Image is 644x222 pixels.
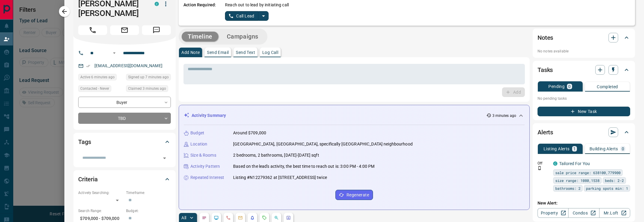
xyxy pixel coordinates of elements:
p: All [181,216,186,220]
svg: Calls [226,215,231,220]
p: Activity Summary [192,112,226,119]
button: Call Lead [225,11,258,21]
h2: Notes [538,33,553,42]
div: Tue Oct 14 2025 [126,85,171,94]
p: Building Alerts [590,147,618,151]
h2: Alerts [538,127,553,137]
p: 1 [573,147,576,151]
h2: Tasks [538,65,553,75]
p: New Alert: [538,200,630,206]
p: Listing #N12279362 at [STREET_ADDRESS] twice [233,174,327,181]
p: Budget: [126,208,171,214]
h2: Criteria [78,174,98,184]
p: Completed [597,85,618,89]
button: Open [111,49,118,57]
svg: Emails [238,215,243,220]
p: Repeated Interest [190,174,224,181]
svg: Opportunities [274,215,279,220]
svg: Lead Browsing Activity [214,215,219,220]
svg: Listing Alerts [250,215,255,220]
button: Regenerate [335,190,373,200]
p: Based on the lead's activity, the best time to reach out is: 3:00 PM - 4:00 PM [233,163,374,170]
div: Tags [78,135,171,149]
div: condos.ca [553,161,557,166]
span: Contacted - Never [80,86,109,92]
p: Log Call [262,50,278,55]
span: parking spots min: 1 [586,185,628,191]
div: Activity Summary3 minutes ago [184,110,525,121]
p: 0 [568,84,571,89]
p: [GEOGRAPHIC_DATA], [GEOGRAPHIC_DATA], specifically [GEOGRAPHIC_DATA] neighbourhood [233,141,413,147]
span: size range: 1080,1538 [555,177,599,183]
div: Tasks [538,63,630,77]
a: Condos [568,208,599,218]
span: sale price range: 638100,779900 [555,170,621,176]
p: Location [190,141,207,147]
button: Timeline [182,32,218,42]
svg: Notes [202,215,207,220]
p: Size & Rooms [190,152,216,158]
p: Off [538,161,550,166]
span: Signed up 7 minutes ago [128,74,169,80]
svg: Push Notification Only [538,166,542,170]
div: Tue Oct 14 2025 [78,74,123,82]
a: [EMAIL_ADDRESS][DOMAIN_NAME] [94,63,162,68]
span: Call [78,25,107,35]
div: Alerts [538,125,630,139]
button: Campaigns [221,32,264,42]
button: New Task [538,107,630,116]
span: Email [110,25,139,35]
p: Listing Alerts [544,147,570,151]
div: Criteria [78,172,171,186]
p: Add Note [181,50,200,55]
div: split button [225,11,269,21]
p: 2 bedrooms, 2 bathrooms, [DATE]-[DATE] sqft [233,152,319,158]
span: bathrooms: 2 [555,185,581,191]
h2: Tags [78,137,91,147]
p: Action Required: [183,2,216,21]
p: Actively Searching: [78,190,123,195]
div: Buyer [78,97,171,108]
a: Tailored For You [559,161,590,166]
p: No pending tasks [538,94,630,103]
a: Property [538,208,569,218]
p: No notes available [538,48,630,54]
a: Mr.Loft [599,208,630,218]
p: Send Email [207,50,229,55]
div: Tue Oct 14 2025 [126,74,171,82]
p: Around $709,000 [233,130,266,136]
button: Open [160,154,169,162]
svg: Email Verified [86,64,90,68]
p: Search Range: [78,208,123,214]
p: 0 [622,147,624,151]
p: Budget [190,130,204,136]
span: beds: 2-2 [605,177,624,183]
p: Activity Pattern [190,163,220,170]
div: Notes [538,30,630,45]
p: Pending [548,84,565,89]
span: Claimed 3 minutes ago [128,86,166,92]
span: Message [142,25,171,35]
p: Reach out to lead by initiating call [225,2,289,8]
p: Timeframe: [126,190,171,195]
div: condos.ca [155,2,159,6]
span: Active 6 minutes ago [80,74,115,80]
p: Send Text [236,50,255,55]
svg: Requests [262,215,267,220]
div: TBD [78,113,171,124]
svg: Agent Actions [286,215,291,220]
p: 3 minutes ago [492,113,516,118]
